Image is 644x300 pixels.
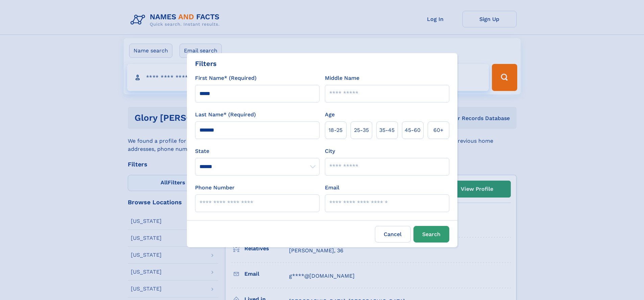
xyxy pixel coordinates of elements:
label: Phone Number [195,184,235,192]
label: First Name* (Required) [195,74,257,82]
span: 25‑35 [354,126,369,134]
label: Cancel [375,226,411,243]
button: Search [413,226,449,243]
span: 35‑45 [379,126,395,134]
label: Last Name* (Required) [195,111,256,119]
label: Email [325,184,339,192]
label: City [325,147,335,155]
span: 60+ [433,126,444,134]
label: Age [325,111,335,119]
label: Middle Name [325,74,359,82]
div: Filters [195,59,217,69]
span: 18‑25 [329,126,342,134]
label: State [195,147,319,155]
span: 45‑60 [405,126,421,134]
